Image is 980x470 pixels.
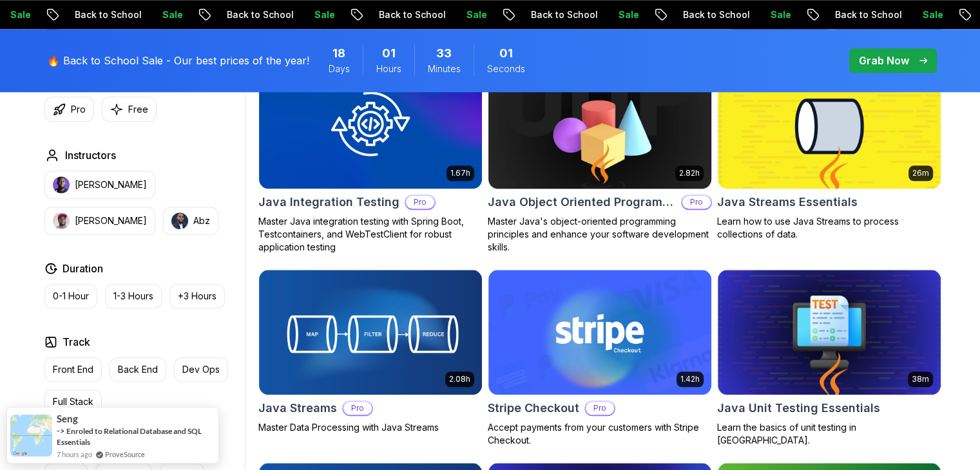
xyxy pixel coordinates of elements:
[259,64,482,189] img: Java Integration Testing card
[499,44,513,62] span: 1 Seconds
[131,8,172,21] p: Sale
[53,176,70,193] img: instructor img
[44,284,97,308] button: 0-1 Hour
[71,103,86,116] p: Pro
[488,270,711,395] img: Stripe Checkout card
[717,215,941,241] p: Learn how to use Java Streams to process collections of data.
[258,399,337,417] h2: Java Streams
[717,193,858,211] h2: Java Streams Essentials
[258,269,483,434] a: Java Streams card2.08hJava StreamsProMaster Data Processing with Java Streams
[488,215,712,254] p: Master Java's object-oriented programming principles and enhance your software development skills.
[343,402,372,415] p: Pro
[102,97,157,122] button: Free
[258,193,399,211] h2: Java Integration Testing
[53,363,93,376] p: Front End
[679,168,700,178] p: 2.82h
[57,426,202,447] a: Enroled to Relational Database and SQL Essentials
[171,212,188,229] img: instructor img
[680,374,700,384] p: 1.42h
[57,413,78,424] span: Seng
[258,63,483,254] a: Java Integration Testing card1.67hNEWJava Integration TestingProMaster Java integration testing w...
[382,44,396,62] span: 1 Hours
[128,103,148,116] p: Free
[258,421,483,434] p: Master Data Processing with Java Streams
[174,357,228,382] button: Dev Ops
[105,449,145,460] a: ProveSource
[113,290,153,303] p: 1-3 Hours
[717,399,880,417] h2: Java Unit Testing Essentials
[488,193,676,211] h2: Java Object Oriented Programming
[75,214,147,227] p: [PERSON_NAME]
[435,8,476,21] p: Sale
[488,399,579,417] h2: Stripe Checkout
[193,214,210,227] p: Abz
[488,421,712,447] p: Accept payments from your customers with Stripe Checkout.
[428,62,461,75] span: Minutes
[44,357,102,382] button: Front End
[586,402,614,415] p: Pro
[803,8,891,21] p: Back to School
[488,269,712,447] a: Stripe Checkout card1.42hStripe CheckoutProAccept payments from your customers with Stripe Checkout.
[44,390,102,414] button: Full Stack
[376,62,401,75] span: Hours
[44,97,94,122] button: Pro
[44,207,155,235] button: instructor img[PERSON_NAME]
[53,395,93,408] p: Full Stack
[169,284,225,308] button: +3 Hours
[62,334,90,350] h2: Track
[53,290,89,303] p: 0-1 Hour
[487,62,525,75] span: Seconds
[259,270,482,395] img: Java Streams card
[105,284,162,308] button: 1-3 Hours
[195,8,283,21] p: Back to School
[65,147,116,163] h2: Instructors
[329,62,350,75] span: Days
[47,53,309,68] p: 🔥 Back to School Sale - Our best prices of the year!
[53,212,70,229] img: instructor img
[449,374,470,384] p: 2.08h
[912,168,929,178] p: 26m
[258,215,483,254] p: Master Java integration testing with Spring Boot, Testcontainers, and WebTestClient for robust ap...
[57,426,65,436] span: ->
[859,53,909,68] p: Grab Now
[110,357,166,382] button: Back End
[717,269,941,447] a: Java Unit Testing Essentials card38mJava Unit Testing EssentialsLearn the basics of unit testing ...
[182,363,220,376] p: Dev Ops
[912,374,929,384] p: 38m
[891,8,932,21] p: Sale
[178,290,216,303] p: +3 Hours
[717,421,941,447] p: Learn the basics of unit testing in [GEOGRAPHIC_DATA].
[450,168,470,178] p: 1.67h
[57,449,92,460] span: 7 hours ago
[283,8,324,21] p: Sale
[163,207,218,235] button: instructor imgAbz
[118,363,158,376] p: Back End
[651,8,739,21] p: Back to School
[62,261,103,276] h2: Duration
[436,44,452,62] span: 33 Minutes
[44,171,155,199] button: instructor img[PERSON_NAME]
[332,44,345,62] span: 18 Days
[717,63,941,241] a: Java Streams Essentials card26mJava Streams EssentialsLearn how to use Java Streams to process co...
[718,270,941,395] img: Java Unit Testing Essentials card
[406,196,434,209] p: Pro
[739,8,780,21] p: Sale
[483,61,716,191] img: Java Object Oriented Programming card
[10,415,52,456] img: provesource social proof notification image
[43,8,131,21] p: Back to School
[499,8,587,21] p: Back to School
[488,63,712,254] a: Java Object Oriented Programming card2.82hJava Object Oriented ProgrammingProMaster Java's object...
[75,178,147,191] p: [PERSON_NAME]
[347,8,435,21] p: Back to School
[587,8,628,21] p: Sale
[718,64,941,189] img: Java Streams Essentials card
[682,196,711,209] p: Pro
